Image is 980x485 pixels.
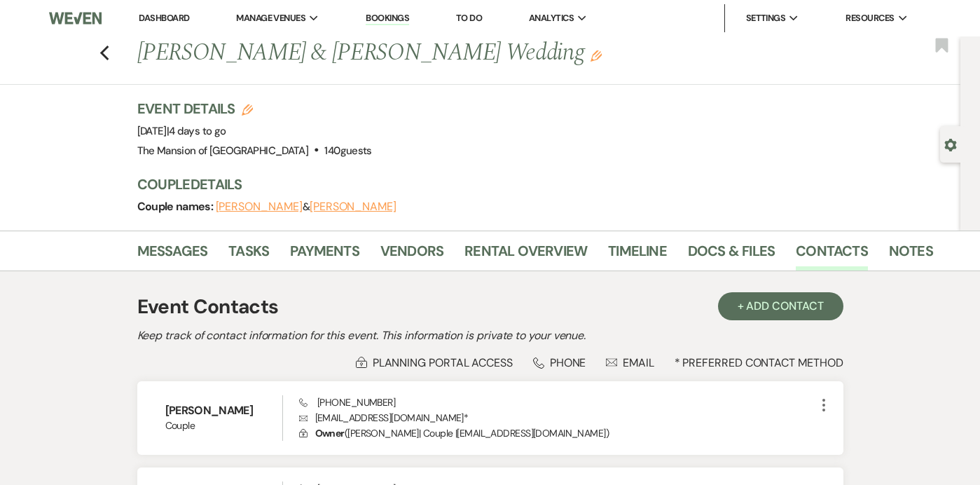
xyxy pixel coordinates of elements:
p: [EMAIL_ADDRESS][DOMAIN_NAME] * [299,410,815,425]
div: Planning Portal Access [356,355,513,370]
a: Docs & Files [688,240,775,271]
span: Owner [315,427,345,439]
button: + Add Contact [718,292,843,320]
h1: Event Contacts [137,292,279,322]
a: Rental Overview [464,240,587,271]
button: [PERSON_NAME] [216,201,303,212]
img: Weven Logo [49,4,102,33]
div: * Preferred Contact Method [137,355,843,370]
a: Payments [290,240,359,271]
h2: Keep track of contact information for this event. This information is private to your venue. [137,327,843,344]
a: Tasks [228,240,269,271]
a: Vendors [380,240,443,271]
a: Dashboard [139,12,189,24]
h1: [PERSON_NAME] & [PERSON_NAME] Wedding [137,36,765,70]
p: ( [PERSON_NAME] | Couple | [EMAIL_ADDRESS][DOMAIN_NAME] ) [299,425,815,441]
button: [PERSON_NAME] [310,201,396,212]
h3: Event Details [137,99,372,118]
a: Timeline [608,240,667,271]
span: The Mansion of [GEOGRAPHIC_DATA] [137,144,309,158]
button: Edit [591,49,602,62]
a: Notes [889,240,933,271]
span: Settings [746,11,786,25]
div: Email [606,355,654,370]
span: 4 days to go [169,124,226,138]
div: Phone [533,355,586,370]
span: Resources [846,11,894,25]
a: Bookings [366,12,409,25]
span: Couple [165,418,282,433]
span: | [167,124,226,138]
span: [PHONE_NUMBER] [299,396,395,409]
span: Couple names: [137,199,216,214]
a: To Do [456,12,482,24]
a: Contacts [796,240,868,271]
button: Open lead details [944,137,957,151]
span: [DATE] [137,124,226,138]
h6: [PERSON_NAME] [165,403,282,418]
span: 140 guests [324,144,371,158]
span: Analytics [529,11,574,25]
a: Messages [137,240,208,271]
h3: Couple Details [137,175,922,194]
span: & [216,200,396,214]
span: Manage Venues [236,11,305,25]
